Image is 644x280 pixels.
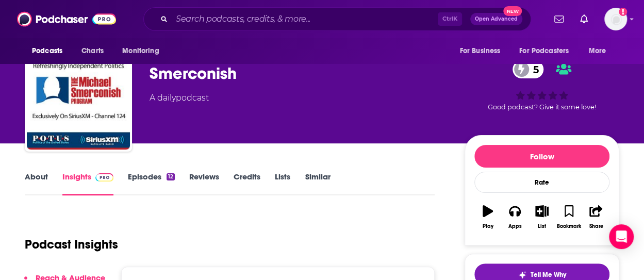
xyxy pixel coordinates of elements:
[459,44,500,58] span: For Business
[172,11,438,27] input: Search podcasts, credits, & more...
[32,44,62,58] span: Podcasts
[523,60,544,78] span: 5
[474,145,609,168] button: Follow
[583,199,609,236] button: Share
[609,224,634,249] div: Open Intercom Messenger
[150,92,209,104] div: A daily podcast
[17,9,116,29] img: Podchaser - Follow, Share and Rate Podcasts
[518,271,526,279] img: tell me why sparkle
[483,223,493,229] div: Play
[529,199,555,236] button: List
[234,172,260,195] a: Credits
[452,41,513,61] button: open menu
[576,10,592,28] a: Show notifications dropdown
[555,199,582,236] button: Bookmark
[508,223,522,229] div: Apps
[95,173,113,182] img: Podchaser Pro
[474,172,609,193] div: Rate
[582,41,619,61] button: open menu
[503,6,522,16] span: New
[513,41,584,61] button: open menu
[167,173,175,180] div: 12
[25,237,118,252] h1: Podcast Insights
[465,54,619,118] div: 5Good podcast? Give it some love!
[122,44,159,58] span: Monitoring
[475,17,518,22] span: Open Advanced
[488,103,596,111] span: Good podcast? Give it some love!
[27,46,130,150] img: Smerconish
[25,172,48,195] a: About
[189,172,219,195] a: Reviews
[550,10,568,28] a: Show notifications dropdown
[501,199,528,236] button: Apps
[513,60,544,78] a: 5
[538,223,546,229] div: List
[25,41,76,61] button: open menu
[519,44,569,58] span: For Podcasters
[619,8,627,16] svg: Add a profile image
[589,223,603,229] div: Share
[531,271,566,279] span: Tell Me Why
[604,8,627,30] span: Logged in as hannah.bishop
[62,172,113,195] a: InsightsPodchaser Pro
[604,8,627,30] img: User Profile
[474,199,501,236] button: Play
[557,223,581,229] div: Bookmark
[143,7,531,31] div: Search podcasts, credits, & more...
[275,172,290,195] a: Lists
[81,44,104,58] span: Charts
[75,41,110,61] a: Charts
[589,44,606,58] span: More
[115,41,172,61] button: open menu
[305,172,330,195] a: Similar
[604,8,627,30] button: Show profile menu
[438,12,462,26] span: Ctrl K
[128,172,175,195] a: Episodes12
[470,13,522,25] button: Open AdvancedNew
